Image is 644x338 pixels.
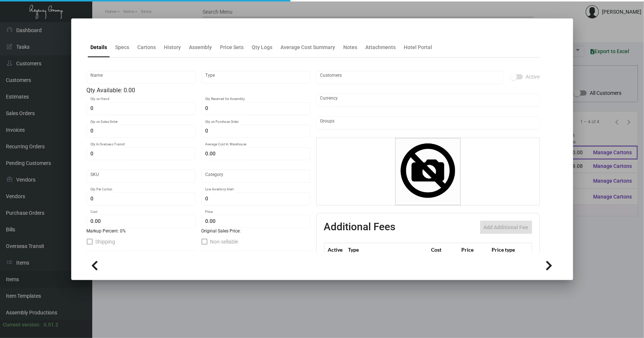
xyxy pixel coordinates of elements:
[116,44,130,51] div: Specs
[484,224,528,230] span: Add Additional Fee
[320,120,536,126] input: Add new..
[3,321,41,329] div: Current version:
[138,44,156,51] div: Cartons
[429,243,459,256] th: Cost
[96,237,116,246] span: Shipping
[210,237,238,246] span: Non-sellable
[324,243,347,256] th: Active
[87,86,310,95] div: Qty Available: 0.00
[220,44,244,51] div: Price Sets
[320,75,500,80] input: Add new..
[164,44,181,51] div: History
[189,44,212,51] div: Assembly
[404,44,433,51] div: Hotel Portal
[91,44,107,51] div: Details
[526,72,540,81] span: Active
[44,321,58,329] div: 0.51.2
[347,243,429,256] th: Type
[344,44,358,51] div: Notes
[459,243,490,256] th: Price
[281,44,335,51] div: Average Cost Summary
[366,44,396,51] div: Attachments
[252,44,273,51] div: Qty Logs
[324,221,396,234] h2: Additional Fees
[480,221,532,234] button: Add Additional Fee
[490,243,523,256] th: Price type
